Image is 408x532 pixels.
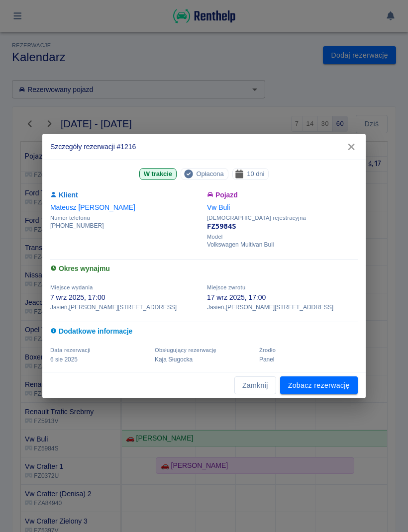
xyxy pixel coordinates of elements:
span: Miejsce zwrotu [207,284,245,290]
a: Zobacz rezerwację [280,376,358,395]
p: Jasień , [PERSON_NAME][STREET_ADDRESS] [50,303,201,312]
p: [PHONE_NUMBER] [50,221,201,230]
span: Opłacona [192,169,227,179]
span: W trakcie [140,169,176,179]
p: Jasień , [PERSON_NAME][STREET_ADDRESS] [207,303,358,312]
span: 10 dni [243,169,268,179]
p: Kaja Sługocka [155,355,253,364]
h6: Pojazd [207,190,358,200]
span: Data rezerwacji [50,347,91,353]
h2: Szczegóły rezerwacji #1216 [42,134,366,160]
span: [DEMOGRAPHIC_DATA] rejestracyjna [207,215,358,221]
h6: Klient [50,190,201,200]
p: Panel [259,355,358,364]
p: FZ5984S [207,221,358,232]
p: 6 sie 2025 [50,355,149,364]
a: Mateusz [PERSON_NAME] [50,203,135,211]
a: Vw Buli [207,203,230,211]
button: Zamknij [234,376,276,395]
p: 17 wrz 2025, 17:00 [207,292,358,303]
h6: Okres wynajmu [50,264,358,274]
p: 7 wrz 2025, 17:00 [50,292,201,303]
span: Obsługujący rezerwację [155,347,216,353]
span: Numer telefonu [50,215,201,221]
span: Żrodło [259,347,276,353]
h6: Dodatkowe informacje [50,326,358,337]
p: Volkswagen Multivan Buli [207,240,358,249]
span: Miejsce wydania [50,284,93,290]
span: Model [207,234,358,240]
